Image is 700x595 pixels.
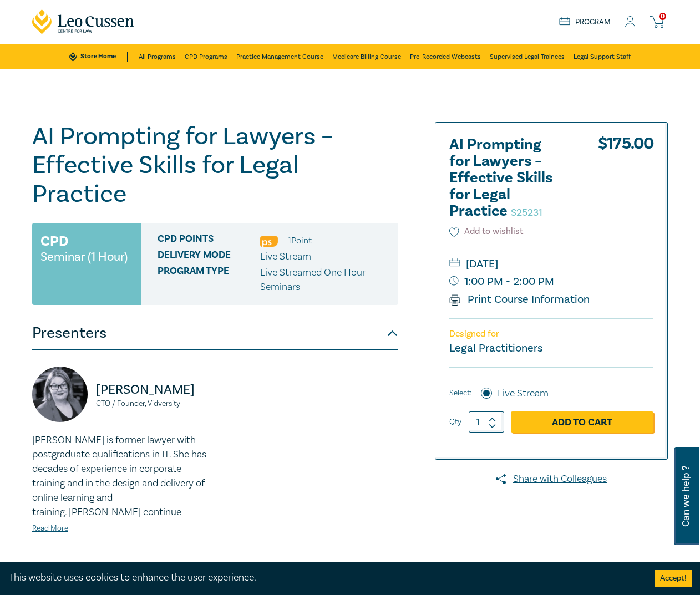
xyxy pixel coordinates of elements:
[260,250,311,263] span: Live Stream
[139,44,176,69] a: All Programs
[511,411,653,433] a: Add to Cart
[469,411,504,433] input: 1
[449,292,590,307] a: Print Course Information
[659,13,666,20] span: 0
[260,236,278,247] img: Professional Skills
[40,231,68,251] h3: CPD
[96,381,209,399] p: [PERSON_NAME]
[490,44,565,69] a: Supervised Legal Trainees
[96,400,209,408] small: CTO / Founder, Vidversity
[449,255,653,273] small: [DATE]
[69,52,128,62] a: Store Home
[32,317,398,350] button: Presenters
[32,433,209,520] p: [PERSON_NAME] is former lawyer with postgraduate qualifications in IT. She has decades of experie...
[158,233,260,248] span: CPD Points
[8,571,638,585] div: This website uses cookies to enhance the user experience.
[32,122,398,208] h1: AI Prompting for Lawyers – Effective Skills for Legal Practice
[574,44,631,69] a: Legal Support Staff
[32,367,88,422] img: https://s3.ap-southeast-2.amazonaws.com/leo-cussen-store-production-content/Contacts/Natalie%20Wi...
[598,136,653,225] div: $ 175.00
[449,329,653,339] p: Designed for
[655,570,692,587] button: Accept cookies
[559,17,611,27] a: Program
[158,266,260,294] span: Program type
[449,225,523,238] button: Add to wishlist
[449,416,461,428] label: Qty
[498,387,549,401] label: Live Stream
[449,341,542,355] small: Legal Practitioners
[260,266,390,294] p: Live Streamed One Hour Seminars
[288,233,312,248] li: 1 Point
[410,44,481,69] a: Pre-Recorded Webcasts
[158,250,260,264] span: Delivery Mode
[435,472,668,486] a: Share with Colleagues
[449,387,471,399] span: Select:
[332,44,401,69] a: Medicare Billing Course
[681,454,691,538] span: Can we help ?
[236,44,323,69] a: Practice Management Course
[449,273,653,291] small: 1:00 PM - 2:00 PM
[449,136,571,220] h2: AI Prompting for Lawyers – Effective Skills for Legal Practice
[185,44,227,69] a: CPD Programs
[32,523,68,533] a: Read More
[40,251,128,262] small: Seminar (1 Hour)
[511,206,542,219] small: S25231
